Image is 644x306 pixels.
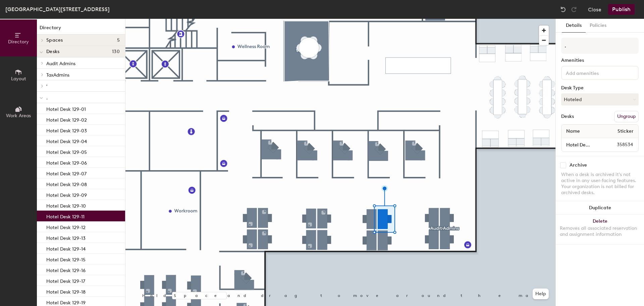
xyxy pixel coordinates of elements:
[46,84,47,89] span: '
[46,72,69,78] span: TaxAdmins
[560,6,567,13] img: Undo
[561,114,574,119] div: Desks
[46,137,87,144] p: Hotel Desk 129-04
[46,61,75,67] span: Audit Admins
[11,76,26,82] span: Layout
[46,212,85,220] p: Hotel Desk 129-11
[46,180,87,187] p: Hotel Desk 129-08
[46,287,86,295] p: Hotel Desk 129-18
[533,289,549,299] button: Help
[46,115,87,123] p: Hotel Desk 129-02
[570,163,587,168] div: Archive
[561,58,639,63] div: Amenities
[46,49,59,54] span: Desks
[37,24,125,35] h1: Directory
[563,125,583,137] span: Name
[556,215,644,244] button: DeleteRemoves all associated reservation and assignment information
[8,39,29,45] span: Directory
[571,6,577,13] img: Redo
[5,5,110,13] div: [GEOGRAPHIC_DATA][STREET_ADDRESS]
[46,244,86,252] p: Hotel Desk 129-14
[46,158,87,166] p: Hotel Desk 129-06
[561,85,639,91] div: Desk Type
[46,95,48,101] span: .
[46,147,87,155] p: Hotel Desk 129-05
[614,125,637,137] span: Sticker
[112,49,120,54] span: 130
[608,4,635,15] button: Publish
[560,225,640,237] div: Removes all associated reservation and assignment information
[46,104,86,112] p: Hotel Desk 129-01
[46,298,86,306] p: Hotel Desk 129-19
[117,38,120,43] span: 5
[562,19,586,33] button: Details
[46,223,86,230] p: Hotel Desk 129-12
[586,19,610,33] button: Policies
[6,113,31,119] span: Work Areas
[46,201,86,209] p: Hotel Desk 129-10
[561,172,639,196] div: When a desk is archived it's not active in any user-facing features. Your organization is not bil...
[46,233,86,241] p: Hotel Desk 129-13
[46,169,87,177] p: Hotel Desk 129-07
[563,140,601,149] input: Unnamed desk
[614,111,639,122] button: Ungroup
[601,141,637,148] span: 358534
[46,276,85,284] p: Hotel Desk 129-17
[588,4,601,15] button: Close
[46,190,87,198] p: Hotel Desk 129-09
[556,201,644,215] button: Duplicate
[46,266,86,273] p: Hotel Desk 129-16
[46,255,86,263] p: Hotel Desk 129-15
[565,69,625,77] input: Add amenities
[46,38,63,43] span: Spaces
[561,93,639,105] button: Hoteled
[46,126,87,134] p: Hotel Desk 129-03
